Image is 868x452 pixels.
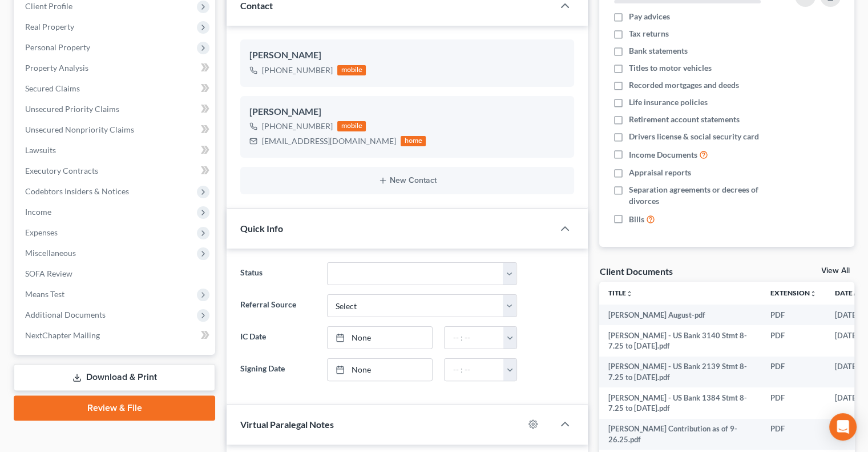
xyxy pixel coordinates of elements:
[25,207,51,217] span: Income
[249,49,565,62] div: [PERSON_NAME]
[25,330,100,340] span: NextChapter Mailing
[770,289,817,297] a: Extensionunfold_more
[249,176,565,185] button: New Contact
[25,310,106,319] span: Additional Documents
[16,263,215,284] a: SOFA Review
[629,214,644,225] span: Bills
[821,267,850,275] a: View All
[337,121,366,131] div: mobile
[235,326,321,349] label: IC Date
[337,65,366,75] div: mobile
[25,63,88,73] span: Property Analysis
[761,325,826,357] td: PDF
[25,227,58,237] span: Expenses
[599,265,672,277] div: Client Documents
[262,135,396,147] div: [EMAIL_ADDRESS][DOMAIN_NAME]
[262,121,333,132] div: [PHONE_NUMBER]
[599,325,761,357] td: [PERSON_NAME] - US Bank 3140 Stmt 8-7.25 to [DATE].pdf
[810,290,817,297] i: unfold_more
[16,78,215,99] a: Secured Claims
[599,305,761,325] td: [PERSON_NAME] August-pdf
[16,140,215,161] a: Lawsuits
[240,419,334,430] span: Virtual Paralegal Notes
[599,419,761,450] td: [PERSON_NAME] Contribution as of 9-26.25.pdf
[262,65,333,76] div: [PHONE_NUMBER]
[328,359,433,381] a: None
[235,294,321,317] label: Referral Source
[25,125,134,134] span: Unsecured Nonpriority Claims
[629,184,781,207] span: Separation agreements or decrees of divorces
[761,357,826,388] td: PDF
[761,419,826,450] td: PDF
[25,289,64,299] span: Means Test
[16,161,215,181] a: Executory Contracts
[599,387,761,419] td: [PERSON_NAME] - US Bank 1384 Stmt 8-7.25 to [DATE].pdf
[629,97,708,108] span: Life insurance policies
[629,114,740,125] span: Retirement account statements
[629,28,669,39] span: Tax returns
[401,136,426,146] div: home
[629,62,712,74] span: Titles to motor vehicles
[626,290,633,297] i: unfold_more
[629,45,688,57] span: Bank statements
[599,357,761,388] td: [PERSON_NAME] - US Bank 2139 Stmt 8-7.25 to [DATE].pdf
[629,149,697,161] span: Income Documents
[629,79,739,91] span: Recorded mortgages and deeds
[445,327,504,349] input: -- : --
[235,262,321,285] label: Status
[608,289,633,297] a: Titleunfold_more
[25,269,72,278] span: SOFA Review
[829,413,857,441] div: Open Intercom Messenger
[25,83,80,93] span: Secured Claims
[25,22,74,31] span: Real Property
[16,58,215,78] a: Property Analysis
[761,305,826,325] td: PDF
[235,358,321,381] label: Signing Date
[761,387,826,419] td: PDF
[16,99,215,119] a: Unsecured Priority Claims
[25,186,129,196] span: Codebtors Insiders & Notices
[25,104,119,114] span: Unsecured Priority Claims
[629,131,759,142] span: Drivers license & social security card
[328,327,433,349] a: None
[629,167,691,178] span: Appraisal reports
[240,223,283,234] span: Quick Info
[445,359,504,381] input: -- : --
[629,11,670,22] span: Pay advices
[25,42,90,52] span: Personal Property
[25,145,56,155] span: Lawsuits
[25,248,76,258] span: Miscellaneous
[14,395,215,421] a: Review & File
[16,119,215,140] a: Unsecured Nonpriority Claims
[25,1,72,11] span: Client Profile
[16,325,215,346] a: NextChapter Mailing
[14,364,215,391] a: Download & Print
[249,105,565,119] div: [PERSON_NAME]
[25,166,98,175] span: Executory Contracts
